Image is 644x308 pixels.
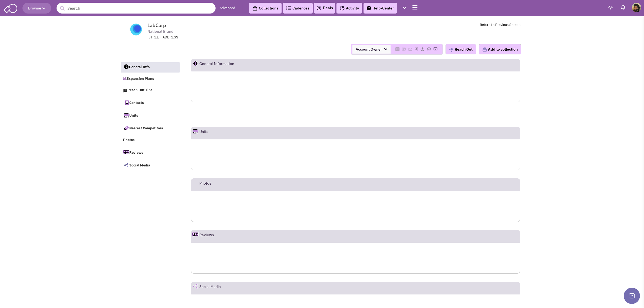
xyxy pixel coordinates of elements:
a: Photos [120,135,180,145]
h2: Social Media [199,282,221,294]
h2: General Information [199,59,234,71]
button: Browse [22,3,51,14]
span: National Brand [147,29,173,34]
button: Reach Out [445,44,476,54]
img: icon-deals.svg [316,5,322,11]
img: Activity.png [340,6,345,11]
img: Chris Larocco [632,3,641,12]
img: icon-collection-lavender.png [482,47,487,52]
img: Cadences_logo.png [286,6,291,10]
a: Expansion Plans [120,74,180,84]
img: Please add to your accounts [408,47,412,51]
img: Please add to your accounts [433,47,438,51]
a: Units [120,110,180,121]
h2: Reviews [199,230,214,242]
img: Please add to your accounts [420,47,425,51]
img: plane.png [449,48,453,52]
input: Search [57,3,216,14]
div: [STREET_ADDRESS] [147,35,289,40]
a: Cadences [283,3,313,14]
img: help.png [367,6,371,10]
a: Help-Center [364,3,397,14]
a: Contacts [120,97,180,108]
span: LabCorp [147,22,166,28]
img: Please add to your accounts [402,47,406,51]
a: Nearest Competitors [120,122,180,134]
span: Account Owner [352,45,391,54]
a: Social Media [120,159,180,171]
a: Deals [316,5,333,11]
a: Reviews [120,147,180,158]
img: SmartAdmin [4,3,17,13]
a: Reach Out Tips [120,85,180,96]
h2: Units [199,127,208,139]
a: General Info [121,62,180,73]
a: Return to Previous Screen [480,22,520,27]
img: icon-collection-lavender-black.svg [252,6,257,11]
img: Please add to your accounts [427,47,431,51]
a: Collections [249,3,282,14]
button: Add to collection [479,44,521,54]
span: Browse [28,6,45,11]
h2: Photos [199,179,211,191]
a: Advanced [220,6,235,11]
a: Activity [336,3,362,14]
